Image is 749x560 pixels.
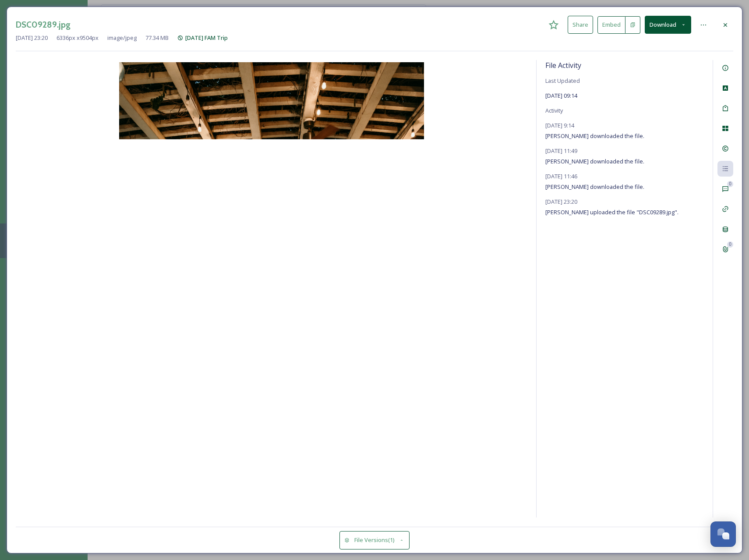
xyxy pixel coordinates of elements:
[57,34,99,42] span: 6336 px x 9504 px
[727,181,733,187] div: 0
[645,16,691,34] button: Download
[568,16,593,34] button: Share
[16,62,527,520] img: DSC09289.jpg
[545,147,577,155] span: [DATE] 11:49
[545,132,644,140] span: [PERSON_NAME] downloaded the file.
[107,34,137,42] span: image/jpeg
[16,34,48,42] span: [DATE] 23:20
[545,198,577,206] span: [DATE] 23:20
[597,16,625,34] button: Embed
[545,92,577,99] span: [DATE] 09:14
[339,531,410,549] button: File Versions(1)
[727,241,733,248] div: 0
[185,34,228,42] span: [DATE] FAM Trip
[545,157,644,165] span: [PERSON_NAME] downloaded the file.
[145,34,169,42] span: 77.34 MB
[545,172,577,180] span: [DATE] 11:46
[545,60,581,70] span: File Activity
[710,521,736,547] button: Open Chat
[545,106,563,114] span: Activity
[16,18,71,31] h3: DSC09289.jpg
[545,77,580,85] span: Last Updated
[545,121,574,129] span: [DATE] 9:14
[545,183,644,191] span: [PERSON_NAME] downloaded the file.
[545,208,678,216] span: [PERSON_NAME] uploaded the file "DSC09289.jpg".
